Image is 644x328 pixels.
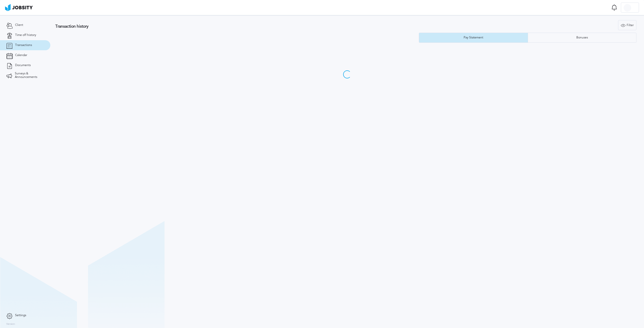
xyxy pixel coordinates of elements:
[55,24,374,29] h3: Transaction history
[5,4,33,11] img: ab4bad089aa723f57921c736e9817d99.png
[419,33,528,43] button: Pay Statement
[15,72,44,79] span: Surveys & Announcements
[574,36,590,39] div: Bonuses
[618,20,636,30] button: Filter
[528,33,637,43] button: Bonuses
[15,64,31,67] span: Documents
[15,43,32,47] span: Transactions
[15,54,27,57] span: Calendar
[618,20,636,30] div: Filter
[461,36,486,39] div: Pay Statement
[15,33,36,37] span: Time off history
[15,314,26,317] span: Settings
[15,23,23,27] span: Client
[6,323,16,326] label: Version:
